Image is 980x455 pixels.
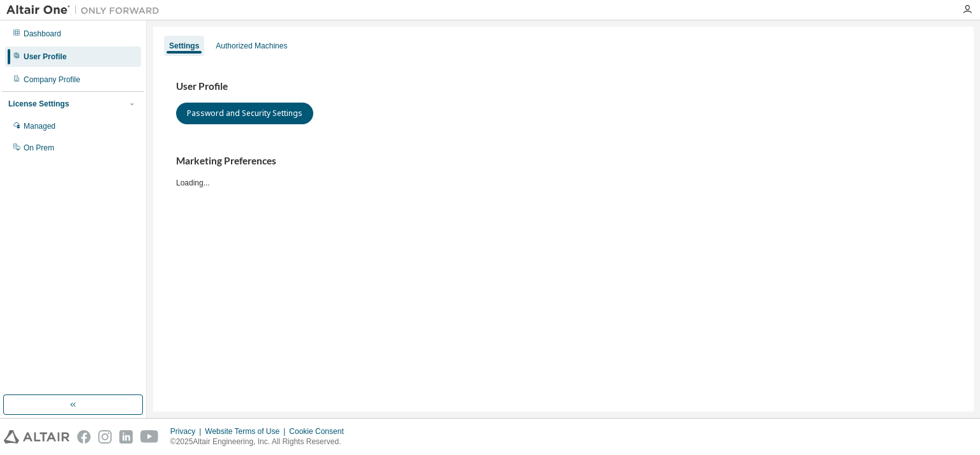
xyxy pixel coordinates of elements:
div: License Settings [8,99,69,109]
h3: Marketing Preferences [176,155,951,168]
div: Website Terms of Use [205,426,289,437]
img: youtube.svg [140,430,159,444]
div: Privacy [170,426,205,437]
img: altair_logo.svg [4,430,70,444]
div: Loading... [176,155,951,187]
div: Company Profile [24,75,80,85]
div: User Profile [24,52,66,62]
div: Cookie Consent [289,426,351,437]
p: © 2025 Altair Engineering, Inc. All Rights Reserved. [170,437,352,447]
div: On Prem [24,143,54,153]
img: linkedin.svg [119,430,133,444]
div: Dashboard [24,29,61,39]
img: instagram.svg [98,430,112,444]
div: Settings [169,41,199,51]
div: Authorized Machines [216,41,287,51]
img: facebook.svg [77,430,91,444]
h3: User Profile [176,80,951,93]
button: Password and Security Settings [176,103,313,124]
img: Altair One [6,4,166,17]
div: Managed [24,121,56,131]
